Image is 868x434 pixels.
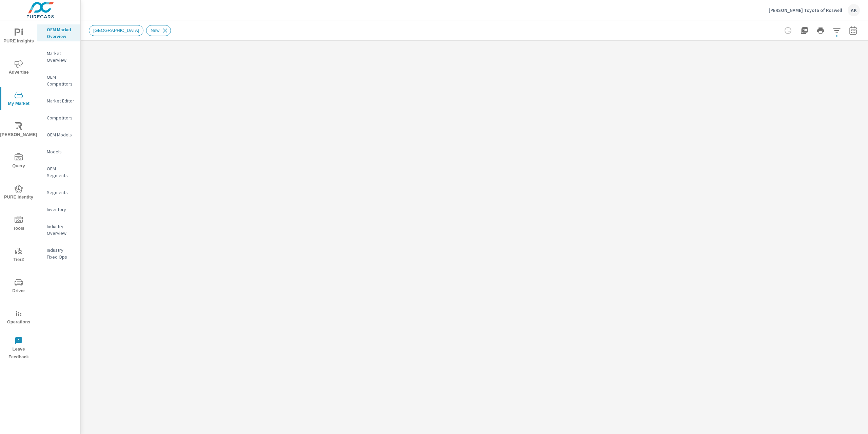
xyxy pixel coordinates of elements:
div: Market Editor [37,96,80,106]
button: Select Date Range [846,24,860,37]
p: Last 6 months [92,69,125,77]
p: Segments [47,189,75,196]
span: Tier2 [2,247,35,264]
p: OEM Competitors [47,74,75,87]
p: Market Editor [47,97,75,104]
span: Leave Feedback [2,337,35,361]
h5: Market View [92,62,129,69]
div: nav menu [0,20,37,364]
div: Segments [37,187,80,197]
div: AK [848,4,860,16]
span: New [146,28,163,33]
div: OEM Market Overview [37,24,80,41]
p: Industry Fixed Ops [47,247,75,260]
span: Advertise [2,60,35,76]
p: Inventory [47,206,75,213]
div: Industry Overview [37,221,80,238]
p: Models [47,148,75,155]
span: Tools [2,216,35,232]
span: Driver [2,278,35,295]
span: Operations [2,309,35,326]
span: [PERSON_NAME] [2,122,35,139]
div: Models [37,147,80,157]
div: OEM Competitors [37,72,80,89]
button: Print Report [814,24,827,37]
div: OEM Models [37,130,80,140]
span: My Market [2,91,35,108]
div: Competitors [37,113,80,123]
span: Find the biggest opportunities in your market for your inventory. Understand by postal code where... [825,59,833,67]
button: Apply Filters [830,24,844,37]
div: New [146,25,171,36]
div: Inventory [37,204,80,214]
span: Query [2,153,35,170]
button: Minimize Widget [849,57,860,68]
div: Market Overview [37,48,80,65]
button: "Export Report to PDF" [797,24,811,37]
div: Industry Fixed Ops [37,245,80,262]
p: Competitors [47,114,75,121]
span: PURE Insights [2,29,35,45]
span: [GEOGRAPHIC_DATA] [89,28,143,33]
p: Market Overview [47,50,75,63]
p: [PERSON_NAME] Toyota of Roswell [769,7,842,13]
span: PURE Identity [2,185,35,201]
p: OEM Market Overview [47,26,75,40]
button: Make Fullscreen [811,57,822,68]
p: OEM Models [47,131,75,138]
p: Industry Overview [47,223,75,237]
span: Save this to your personalized report [835,57,846,68]
div: OEM Segments [37,164,80,181]
p: OEM Segments [47,165,75,179]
